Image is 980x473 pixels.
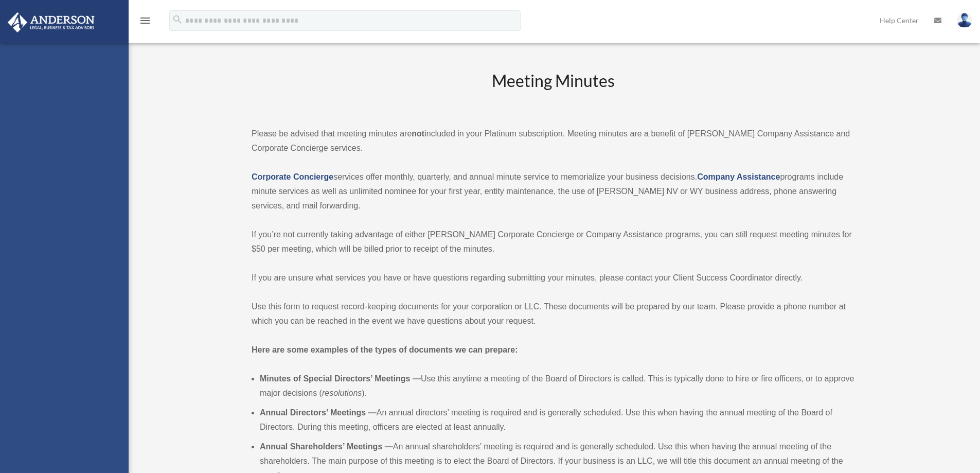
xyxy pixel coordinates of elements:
[252,271,854,285] p: If you are unsure what services you have or have questions regarding submitting your minutes, ple...
[252,127,854,155] p: Please be advised that meeting minutes are included in your Platinum subscription. Meeting minute...
[252,172,333,181] a: Corporate Concierge
[260,408,377,417] b: Annual Directors’ Meetings —
[252,170,854,213] p: services offer monthly, quarterly, and annual minute service to memorialize your business decisio...
[322,389,362,397] em: resolutions
[252,300,854,328] p: Use this form to request record-keeping documents for your corporation or LLC. These documents wi...
[139,18,151,27] a: menu
[260,372,854,400] li: Use this anytime a meeting of the Board of Directors is called. This is typically done to hire or...
[697,172,780,181] a: Company Assistance
[252,69,854,112] h2: Meeting Minutes
[5,12,98,32] img: Anderson Advisors Platinum Portal
[260,374,421,383] b: Minutes of Special Directors’ Meetings —
[260,442,393,451] b: Annual Shareholders’ Meetings —
[172,14,183,25] i: search
[139,14,151,27] i: menu
[252,345,518,354] strong: Here are some examples of the types of documents we can prepare:
[412,129,424,138] strong: not
[252,227,854,256] p: If you’re not currently taking advantage of either [PERSON_NAME] Corporate Concierge or Company A...
[957,13,972,28] img: User Pic
[260,406,854,434] li: An annual directors’ meeting is required and is generally scheduled. Use this when having the ann...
